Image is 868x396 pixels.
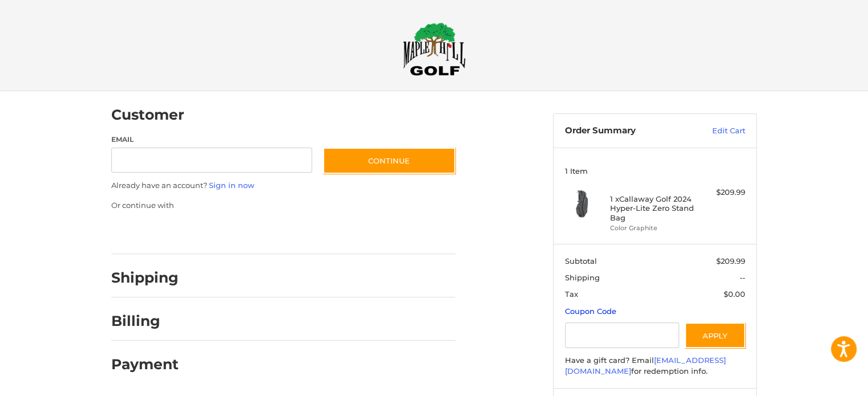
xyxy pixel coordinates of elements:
[565,307,616,316] a: Coupon Code
[610,194,697,222] h4: 1 x Callaway Golf 2024 Hyper-Lite Zero Stand Bag
[700,187,745,198] div: $209.99
[565,273,600,282] span: Shipping
[685,322,745,348] button: Apply
[111,134,312,145] label: Email
[301,222,387,243] iframe: PayPal-venmo
[111,356,179,373] h2: Payment
[565,256,597,266] span: Subtotal
[323,148,455,174] button: Continue
[565,289,578,299] span: Tax
[610,223,697,233] li: Color Graphite
[111,106,184,124] h2: Customer
[111,312,178,330] h2: Billing
[111,269,179,287] h2: Shipping
[565,125,688,137] h3: Order Summary
[565,322,680,348] input: Gift Certificate or Coupon Code
[111,180,455,191] p: Already have an account?
[204,222,290,243] iframe: PayPal-paylater
[774,365,868,396] iframe: Google Customer Reviews
[209,181,255,190] a: Sign in now
[724,289,745,299] span: $0.00
[740,273,745,282] span: --
[688,125,745,137] a: Edit Cart
[565,166,745,175] h3: 1 Item
[108,222,193,243] iframe: PayPal-paypal
[565,355,745,377] div: Have a gift card? Email for redemption info.
[716,256,745,266] span: $209.99
[403,22,466,76] img: Maple Hill Golf
[111,200,455,211] p: Or continue with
